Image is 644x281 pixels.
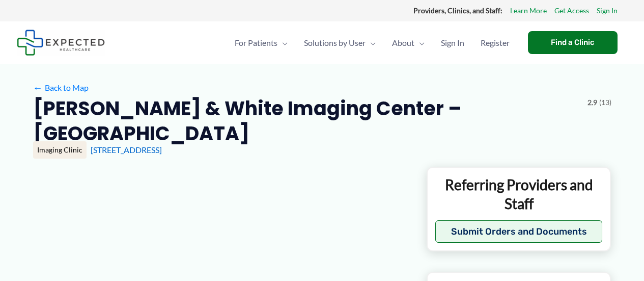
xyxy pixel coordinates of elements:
span: Sign In [441,25,464,61]
img: Expected Healthcare Logo - side, dark font, small [17,30,105,56]
a: For PatientsMenu Toggle [227,25,296,61]
a: AboutMenu Toggle [384,25,433,61]
a: [STREET_ADDRESS] [91,145,162,155]
a: Sign In [433,25,472,61]
span: For Patients [235,25,277,61]
a: Solutions by UserMenu Toggle [296,25,384,61]
a: Learn More [510,4,547,17]
a: Sign In [597,4,618,17]
span: Menu Toggle [277,25,288,61]
span: Menu Toggle [366,25,376,61]
span: Solutions by User [304,25,366,61]
span: Menu Toggle [414,25,425,61]
span: (13) [599,96,611,109]
span: About [392,25,414,61]
span: ← [33,83,43,92]
a: Get Access [554,4,589,17]
a: Find a Clinic [528,31,618,54]
h2: [PERSON_NAME] & White Imaging Center – [GEOGRAPHIC_DATA] [33,96,579,146]
nav: Primary Site Navigation [227,25,518,61]
p: Referring Providers and Staff [435,175,603,213]
button: Submit Orders and Documents [435,220,603,243]
a: Register [472,25,518,61]
span: Register [481,25,510,61]
div: Imaging Clinic [33,141,87,159]
span: 2.9 [587,96,597,109]
strong: Providers, Clinics, and Staff: [413,6,502,15]
a: ←Back to Map [33,80,89,95]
